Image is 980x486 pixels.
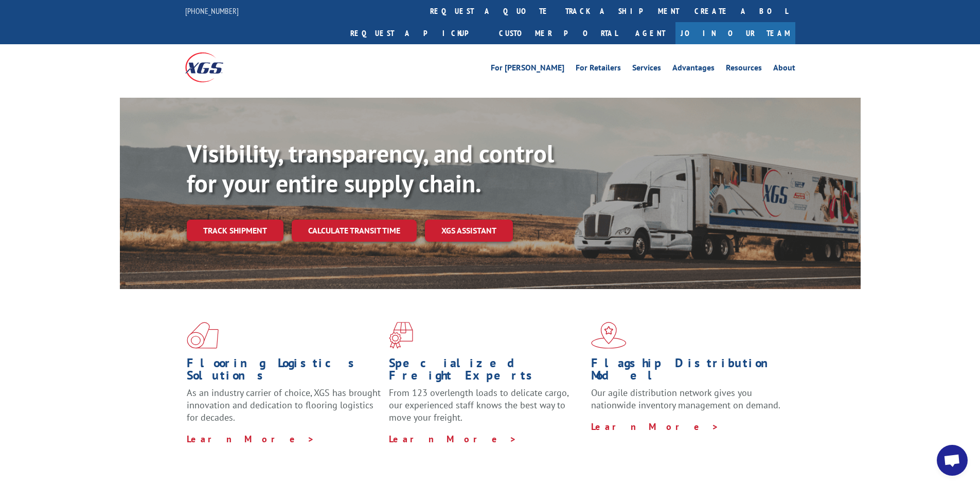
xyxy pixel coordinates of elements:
[726,64,762,75] a: Resources
[625,22,675,44] a: Agent
[591,357,786,387] h1: Flagship Distribution Model
[187,137,554,199] b: Visibility, transparency, and control for your entire supply chain.
[389,322,413,349] img: xgs-icon-focused-on-flooring-red
[187,220,283,241] a: Track shipment
[187,322,219,349] img: xgs-icon-total-supply-chain-intelligence-red
[672,64,715,75] a: Advantages
[591,421,719,433] a: Learn More >
[675,22,795,44] a: Join Our Team
[292,220,417,242] a: Calculate transit time
[389,357,583,387] h1: Specialized Freight Experts
[187,387,381,423] span: As an industry carrier of choice, XGS has brought innovation and dedication to flooring logistics...
[187,357,381,387] h1: Flooring Logistics Solutions
[389,387,583,433] p: From 123 overlength loads to delicate cargo, our experienced staff knows the best way to move you...
[491,22,625,44] a: Customer Portal
[591,387,780,411] span: Our agile distribution network gives you nationwide inventory management on demand.
[185,6,239,16] a: [PHONE_NUMBER]
[389,433,517,445] a: Learn More >
[591,322,627,349] img: xgs-icon-flagship-distribution-model-red
[425,220,513,242] a: XGS ASSISTANT
[187,433,315,445] a: Learn More >
[491,64,564,75] a: For [PERSON_NAME]
[632,64,661,75] a: Services
[343,22,491,44] a: Request a pickup
[937,445,968,476] a: Open chat
[576,64,621,75] a: For Retailers
[773,64,795,75] a: About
